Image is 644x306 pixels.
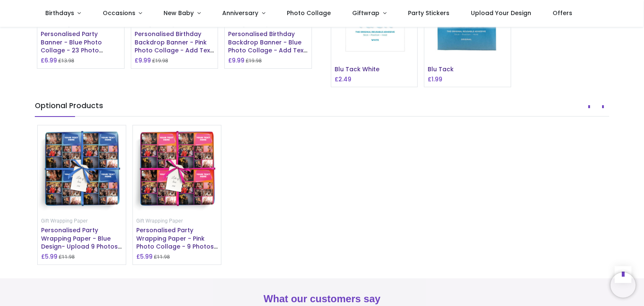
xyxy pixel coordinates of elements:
[228,21,269,28] a: Teenage Birthday
[41,21,73,28] a: Photo Collage
[228,22,269,28] small: Teenage Birthday
[136,218,183,224] small: Gift Wrapping Paper
[41,22,73,28] small: Photo Collage
[352,9,379,17] span: Giftwrap
[44,56,57,65] span: 6.99
[135,56,151,65] h6: £
[408,9,449,17] span: Party Stickers
[154,254,170,261] small: £
[41,30,121,55] h6: Personalised Party Banner - Blue Photo Collage - 23 Photo upload
[157,254,170,260] span: 11.98
[62,254,75,260] span: 11.98
[335,75,351,83] h6: £
[103,9,135,17] span: Occasions
[228,30,307,63] a: Personalised Birthday Backdrop Banner - Blue Photo Collage - Add Text & 48 Photo Upload
[133,125,221,213] img: Personalised Party Wrapping Paper - Pink Photo Collage - 9 Photos & Add Text
[249,58,262,64] span: 19.98
[41,226,122,259] a: Personalised Party Wrapping Paper - Blue Design- Upload 9 Photos & Add Text & Name
[597,100,609,114] button: Next
[45,252,57,261] span: 5.99
[232,56,244,65] span: 9.99
[136,217,183,224] a: Gift Wrapping Paper
[58,57,74,65] small: £
[335,65,379,73] a: Blu Tack White
[431,75,442,83] span: 1.99
[140,252,153,261] span: 5.99
[41,252,57,261] h6: £
[35,292,609,306] h2: What our customers say
[45,9,74,17] span: Birthdays
[136,226,218,259] a: Personalised Party Wrapping Paper - Pink Photo Collage - 9 Photos & Add Text
[428,65,507,74] h6: Blu Tack
[135,30,214,63] a: Personalised Birthday Backdrop Banner - Pink Photo Collage - Add Text & 48 Photo Upload
[41,56,57,65] h6: £
[583,100,595,114] button: Prev
[138,56,151,65] span: 9.99
[59,254,75,261] small: £
[135,22,175,28] small: Teenage Birthday
[41,30,103,63] a: Personalised Party Banner - Blue Photo Collage - 23 Photo upload
[471,9,531,17] span: Upload Your Design
[428,75,442,83] h6: £
[61,58,74,64] span: 13.98
[41,218,88,224] small: Gift Wrapping Paper
[428,65,454,73] a: Blu Tack
[338,75,351,83] span: 2.49
[41,226,122,251] h6: Personalised Party Wrapping Paper - Blue Design- Upload 9 Photos & Add Text & Name
[136,252,153,261] h6: £
[164,9,194,17] span: New Baby
[610,272,636,298] iframe: Brevo live chat
[335,65,414,74] h6: Blu Tack White
[136,226,218,251] h6: Personalised Party Wrapping Paper - Pink Photo Collage - 9 Photos & Add Text
[38,125,126,213] img: Personalised Party Wrapping Paper - Blue Design- Upload 9 Photos & Add Text & Name
[287,9,331,17] span: Photo Collage
[135,21,175,28] a: Teenage Birthday
[152,57,168,65] small: £
[228,56,244,65] h6: £
[553,9,572,17] span: Offers
[135,30,215,55] h6: Personalised Birthday Backdrop Banner - Pink Photo Collage - Add Text & 48 Photo Upload
[228,30,308,55] h6: Personalised Birthday Backdrop Banner - Blue Photo Collage - Add Text & 48 Photo Upload
[35,101,609,117] h5: Optional Products
[41,217,88,224] a: Gift Wrapping Paper
[246,57,262,65] small: £
[222,9,258,17] span: Anniversary
[155,58,168,64] span: 19.98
